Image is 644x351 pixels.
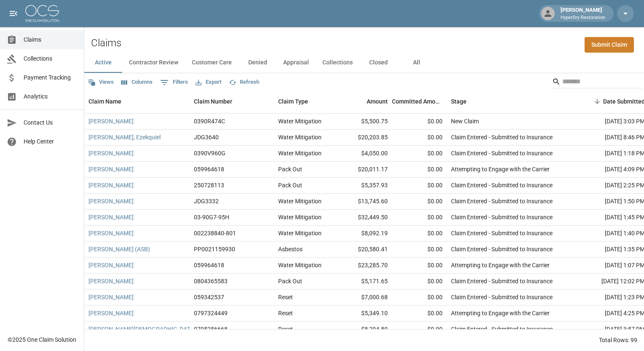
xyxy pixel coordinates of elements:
div: $0.00 [392,226,447,242]
div: $7,000.68 [337,290,392,306]
a: [PERSON_NAME] [89,261,134,269]
div: $0.00 [392,258,447,274]
div: Claim Entered - Submitted to Insurance [451,181,553,189]
div: dynamic tabs [84,53,644,73]
button: Customer Care [185,53,239,73]
div: Stage [447,90,573,113]
div: © 2025 One Claim Solution [8,335,76,344]
div: Water Mitigation [278,117,322,125]
span: Help Center [24,137,77,146]
div: 059342537 [194,293,224,301]
div: Claim Entered - Submitted to Insurance [451,229,553,237]
a: [PERSON_NAME][DEMOGRAPHIC_DATA] [89,325,195,333]
div: Water Mitigation [278,133,322,141]
div: 0390R474C [194,117,225,125]
span: Collections [24,54,77,63]
div: Claim Entered - Submitted to Insurance [451,133,553,141]
div: $5,349.10 [337,306,392,322]
button: Refresh [227,76,261,89]
button: Collections [316,53,360,73]
div: $23,285.70 [337,258,392,274]
div: New Claim [451,117,479,125]
div: Water Mitigation [278,149,322,157]
div: $20,203.85 [337,130,392,146]
div: PP0021159930 [194,245,235,253]
button: Sort [591,96,603,107]
div: $4,050.00 [337,146,392,162]
div: 0390V960G [194,149,225,157]
img: ocs-logo-white-transparent.png [25,5,59,22]
a: [PERSON_NAME] [89,149,134,157]
div: $0.00 [392,146,447,162]
div: Search [552,75,642,90]
div: Claim Entered - Submitted to Insurance [451,245,553,253]
div: 002238840-801 [194,229,236,237]
div: $0.00 [392,290,447,306]
div: Claim Type [274,90,337,113]
div: 059964618 [194,165,224,173]
div: $0.00 [392,178,447,194]
button: Active [84,53,122,73]
span: Contact Us [24,118,77,127]
div: Claim Entered - Submitted to Insurance [451,197,553,205]
div: $0.00 [392,114,447,130]
div: Claim Entered - Submitted to Insurance [451,293,553,301]
div: $0.00 [392,242,447,258]
div: Asbestos [278,245,303,253]
div: Committed Amount [392,90,447,113]
button: Closed [360,53,397,73]
div: Claim Name [89,90,121,113]
div: 0795256668 [194,325,228,333]
div: $32,449.50 [337,210,392,226]
div: Claim Number [190,90,274,113]
p: HyperDry Restoration [561,14,605,21]
div: $13,745.60 [337,194,392,210]
span: Claims [24,35,77,44]
h2: Claims [91,37,121,49]
div: Pack Out [278,277,302,285]
a: [PERSON_NAME] (ASB) [89,245,150,253]
div: Amount [337,90,392,113]
div: 0804365583 [194,277,228,285]
div: Claim Entered - Submitted to Insurance [451,213,553,221]
div: Reset [278,309,293,317]
a: [PERSON_NAME] [89,229,134,237]
div: $5,500.75 [337,114,392,130]
div: Water Mitigation [278,261,322,269]
button: Show filters [158,76,190,89]
div: $0.00 [392,130,447,146]
div: Total Rows: 99 [599,336,637,344]
div: [PERSON_NAME] [557,6,609,21]
a: [PERSON_NAME] [89,117,134,125]
button: All [397,53,435,73]
button: Appraisal [276,53,316,73]
div: 059964618 [194,261,224,269]
a: Submit Claim [585,37,634,53]
div: Claim Type [278,90,308,113]
div: 03-90G7-95H [194,213,229,221]
div: Committed Amount [392,90,443,113]
div: $5,357.93 [337,178,392,194]
span: Payment Tracking [24,73,77,82]
a: [PERSON_NAME] [89,181,134,189]
div: $0.00 [392,306,447,322]
div: Claim Entered - Submitted to Insurance [451,325,553,333]
div: $5,171.65 [337,274,392,290]
div: $20,011.17 [337,162,392,178]
div: Water Mitigation [278,229,322,237]
div: Attempting to Engage with the Carrier [451,165,550,173]
div: $0.00 [392,210,447,226]
a: [PERSON_NAME] [89,165,134,173]
div: Claim Name [84,90,190,113]
div: $0.00 [392,322,447,338]
button: Select columns [119,76,155,89]
a: [PERSON_NAME] [89,277,134,285]
div: JDG3640 [194,133,219,141]
div: Pack Out [278,181,302,189]
div: Reset [278,293,293,301]
a: [PERSON_NAME] [89,309,134,317]
div: 250728113 [194,181,224,189]
a: [PERSON_NAME] [89,293,134,301]
div: Pack Out [278,165,302,173]
a: [PERSON_NAME] [89,197,134,205]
